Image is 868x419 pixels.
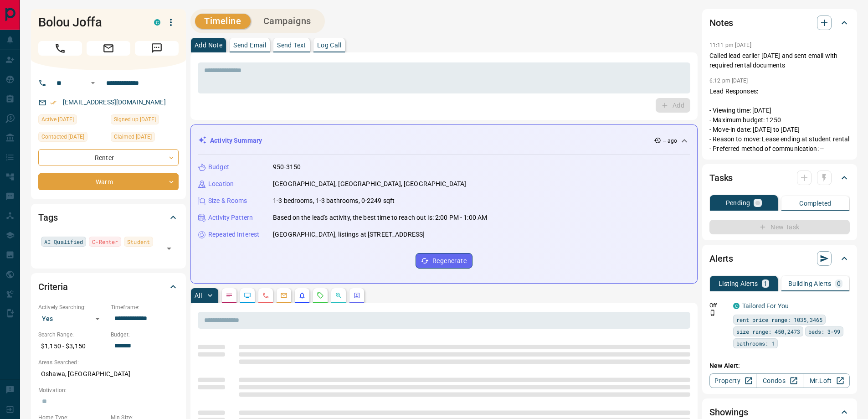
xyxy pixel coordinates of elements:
[127,237,150,246] span: Student
[742,302,789,310] a: Tailored For You
[262,292,269,299] svg: Calls
[111,331,179,339] p: Budget:
[709,42,751,48] p: 11:11 pm [DATE]
[298,292,306,299] svg: Listing Alerts
[111,114,179,127] div: Wed Aug 06 2025
[353,292,360,299] svg: Agent Actions
[709,373,756,388] a: Property
[163,242,175,255] button: Open
[726,200,750,206] p: Pending
[38,132,106,145] div: Thu Aug 07 2025
[38,149,179,166] div: Renter
[273,213,487,222] p: Based on the lead's activity, the best time to reach out is: 2:00 PM - 1:00 AM
[244,292,251,299] svg: Lead Browsing Activity
[709,171,733,185] h2: Tasks
[709,16,733,30] h2: Notes
[41,115,74,124] span: Active [DATE]
[208,213,253,222] p: Activity Pattern
[273,179,466,189] p: [GEOGRAPHIC_DATA], [GEOGRAPHIC_DATA], [GEOGRAPHIC_DATA]
[709,51,850,70] p: Called lead earlier [DATE] and sent email with required rental documents
[709,251,733,266] h2: Alerts
[41,132,84,141] span: Contacted [DATE]
[38,15,140,30] h1: Bolou Joffa
[254,14,320,29] button: Campaigns
[198,132,690,149] div: Activity Summary-- ago
[273,162,301,172] p: 950-3150
[663,137,677,145] p: -- ago
[208,230,259,239] p: Repeated Interest
[736,315,822,324] span: rent price range: 1035,3465
[280,292,288,299] svg: Emails
[756,373,803,388] a: Condos
[709,361,850,371] p: New Alert:
[135,41,179,56] span: Message
[38,386,179,394] p: Motivation:
[210,136,262,145] p: Activity Summary
[709,310,716,316] svg: Push Notification Only
[733,303,740,309] div: condos.ca
[38,114,106,127] div: Thu Aug 14 2025
[803,373,850,388] a: Mr.Loft
[719,280,758,287] p: Listing Alerts
[38,173,179,190] div: Warm
[709,248,850,269] div: Alerts
[808,327,840,336] span: beds: 3-99
[335,292,342,299] svg: Opportunities
[195,292,202,299] p: All
[154,19,160,26] div: condos.ca
[799,200,832,207] p: Completed
[277,42,306,48] p: Send Text
[709,78,748,84] p: 6:12 pm [DATE]
[195,14,251,29] button: Timeline
[273,230,425,239] p: [GEOGRAPHIC_DATA], listings at [STREET_ADDRESS]
[709,301,728,310] p: Off
[111,132,179,145] div: Thu Aug 07 2025
[709,12,850,34] div: Notes
[38,279,68,294] h2: Criteria
[38,367,179,382] p: Oshawa, [GEOGRAPHIC_DATA]
[208,162,229,172] p: Budget
[195,42,222,48] p: Add Note
[38,210,57,225] h2: Tags
[736,327,800,336] span: size range: 450,2473
[38,311,106,326] div: Yes
[788,280,832,287] p: Building Alerts
[416,253,473,269] button: Regenerate
[736,339,775,348] span: bathrooms: 1
[44,237,83,246] span: AI Qualified
[709,87,850,154] p: Lead Responses: - Viewing time: [DATE] - Maximum budget: 1250 - Move-in date: [DATE] to [DATE] - ...
[208,196,247,206] p: Size & Rooms
[226,292,233,299] svg: Notes
[38,339,106,354] p: $1,150 - $3,150
[114,132,152,141] span: Claimed [DATE]
[317,292,324,299] svg: Requests
[87,41,130,56] span: Email
[111,303,179,311] p: Timeframe:
[38,331,106,339] p: Search Range:
[50,99,56,106] svg: Email Verified
[38,207,179,228] div: Tags
[87,78,98,88] button: Open
[233,42,266,48] p: Send Email
[208,179,234,189] p: Location
[38,276,179,298] div: Criteria
[92,237,118,246] span: C-Renter
[709,167,850,189] div: Tasks
[38,358,179,367] p: Areas Searched:
[764,280,767,287] p: 1
[273,196,395,206] p: 1-3 bedrooms, 1-3 bathrooms, 0-2249 sqft
[38,303,106,311] p: Actively Searching:
[38,41,82,56] span: Call
[63,98,166,106] a: [EMAIL_ADDRESS][DOMAIN_NAME]
[317,42,341,48] p: Log Call
[114,115,156,124] span: Signed up [DATE]
[837,280,841,287] p: 0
